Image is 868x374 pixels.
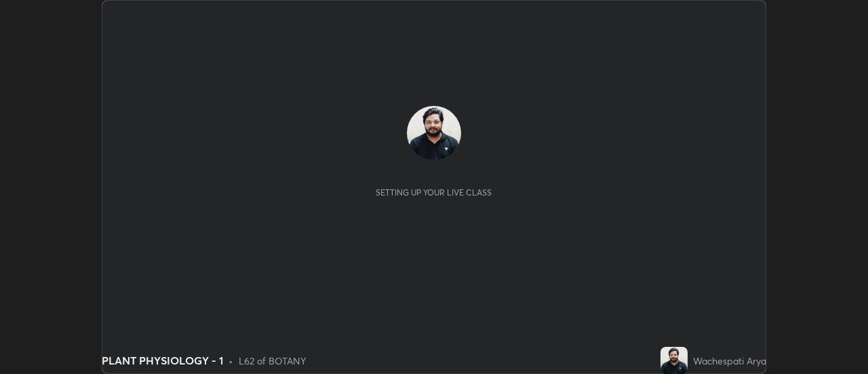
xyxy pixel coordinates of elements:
div: Setting up your live class [376,187,492,198]
div: • [229,354,233,368]
img: fdbccbcfb81847ed8ca40e68273bd381.jpg [660,347,688,374]
img: fdbccbcfb81847ed8ca40e68273bd381.jpg [407,106,461,160]
div: L62 of BOTANY [239,354,306,368]
div: Wachespati Arya [693,354,766,368]
div: PLANT PHYSIOLOGY - 1 [102,352,223,369]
